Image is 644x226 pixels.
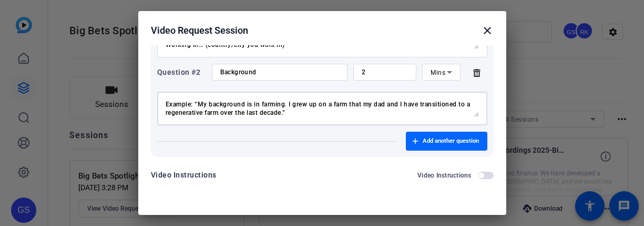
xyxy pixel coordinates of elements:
[151,24,494,37] div: Video Request Session
[220,68,339,76] input: Enter your question here
[417,171,472,180] h2: Video Instructions
[406,132,487,151] button: Add another question
[151,169,217,181] div: Video Instructions
[157,66,206,78] div: Question #2
[481,24,494,37] mat-icon: close
[423,137,479,145] span: Add another question
[362,68,408,76] input: Time
[431,69,445,76] span: Mins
